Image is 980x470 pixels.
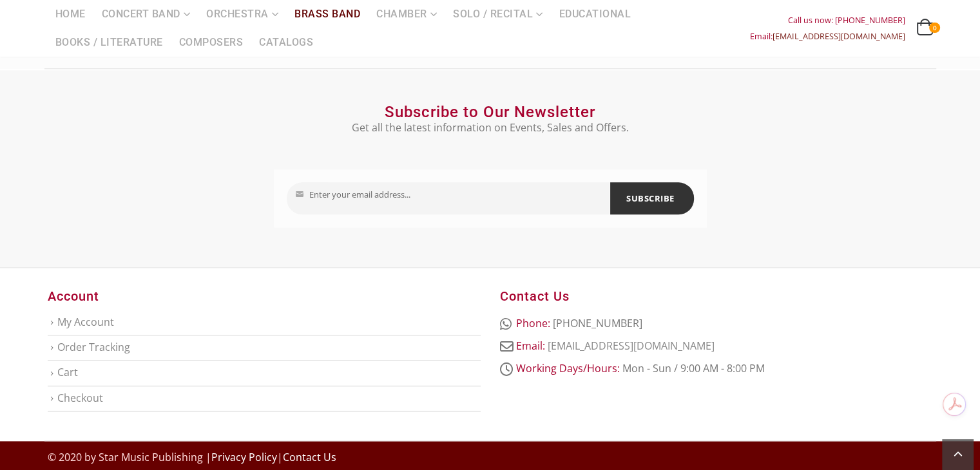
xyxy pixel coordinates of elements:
[251,28,321,57] a: Catalogs
[211,450,277,464] a: Privacy Policy
[553,316,642,330] span: [PHONE_NUMBER]
[48,287,481,305] h3: Account
[48,450,336,464] span: © 2020 by Star Music Publishing | |
[274,102,707,122] h2: Subscribe to Our Newsletter
[57,365,78,379] a: Cart
[773,31,905,42] a: [EMAIL_ADDRESS][DOMAIN_NAME]
[516,361,620,375] strong: Working Days/Hours:
[929,23,939,33] span: 0
[57,315,114,329] a: My Account
[57,340,130,354] a: Order Tracking
[500,287,933,305] h3: Contact Us
[283,450,336,464] a: Contact Us
[48,28,171,57] a: Books / Literature
[516,316,550,330] strong: Phone:
[171,28,251,57] a: Composers
[610,182,694,214] button: SUBSCRIBE
[622,361,765,375] span: Mon - Sun / 9:00 AM - 8:00 PM
[274,120,707,135] p: Get all the latest information on Events, Sales and Offers.
[626,188,675,209] span: SUBSCRIBE
[750,12,905,28] div: Call us now: [PHONE_NUMBER]
[750,28,905,44] div: Email:
[516,339,545,353] strong: Email:
[57,391,103,405] a: Checkout
[548,339,715,353] a: [EMAIL_ADDRESS][DOMAIN_NAME]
